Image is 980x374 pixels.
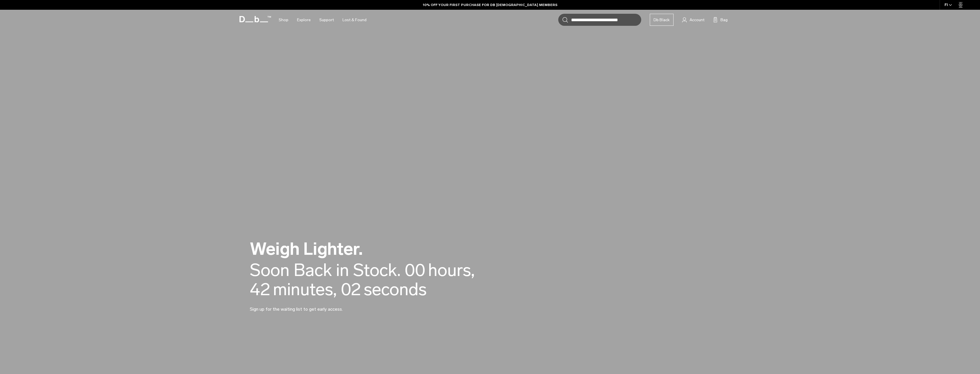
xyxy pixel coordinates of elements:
span: 00 [405,261,425,280]
span: 42 [250,280,270,299]
a: Explore [297,10,311,30]
span: Account [690,17,704,23]
span: , [333,279,337,300]
h2: Weigh Lighter. [250,240,507,258]
span: Bag [720,17,728,23]
span: seconds [364,280,427,299]
span: 02 [341,280,361,299]
a: 10% OFF YOUR FIRST PURCHASE FOR DB [DEMOGRAPHIC_DATA] MEMBERS [423,2,557,7]
a: Db Black [650,14,674,26]
button: Bag [713,16,728,23]
span: hours, [428,261,475,280]
span: minutes [273,280,337,299]
a: Shop [279,10,288,30]
p: Sign up for the waiting list to get early access. [250,299,387,313]
a: Account [682,16,704,23]
nav: Main Navigation [274,10,371,30]
a: Lost & Found [342,10,367,30]
div: Soon Back in Stock. [250,261,401,280]
a: Support [319,10,334,30]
